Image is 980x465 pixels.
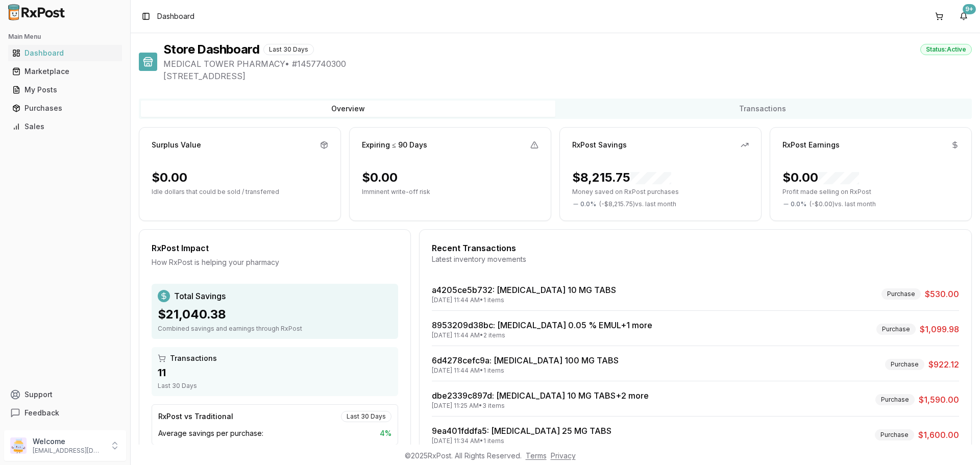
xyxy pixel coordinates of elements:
p: Idle dollars that could be sold / transferred [152,188,328,196]
div: $0.00 [362,169,398,186]
a: Sales [8,117,122,136]
a: Privacy [551,451,576,460]
nav: breadcrumb [157,11,194,21]
span: MEDICAL TOWER PHARMACY • # 1457740300 [163,58,972,70]
button: Overview [141,101,555,117]
span: 4 % [380,428,391,438]
div: [DATE] 11:34 AM • 1 items [432,437,611,445]
img: User avatar [10,437,27,454]
div: Recent Transactions [432,242,959,254]
span: $1,099.98 [920,323,959,335]
p: Profit made selling on RxPost [782,188,959,196]
div: [DATE] 11:44 AM • 2 items [432,331,652,339]
span: 0.0 % [580,200,596,208]
div: [DATE] 11:44 AM • 1 items [432,366,619,375]
span: Average savings per purchase: [158,428,263,438]
div: $0.00 [152,169,187,186]
a: Terms [526,451,547,460]
a: Marketplace [8,62,122,81]
p: Money saved on RxPost purchases [572,188,749,196]
p: [EMAIL_ADDRESS][DOMAIN_NAME] [33,447,104,455]
button: Feedback [4,404,126,422]
a: Purchases [8,99,122,117]
div: Sales [12,121,118,132]
button: Sales [4,118,126,135]
div: $21,040.38 [158,306,392,323]
span: Feedback [24,408,59,418]
div: Last 30 Days [158,382,392,390]
span: Transactions [170,353,217,363]
div: [DATE] 11:25 AM • 3 items [432,402,649,410]
span: $1,600.00 [918,429,959,441]
a: a4205ce5b732: [MEDICAL_DATA] 10 MG TABS [432,285,616,295]
button: 9+ [955,8,972,25]
span: $530.00 [925,288,959,300]
div: How RxPost is helping your pharmacy [152,257,398,267]
div: RxPost vs Traditional [158,411,233,422]
div: RxPost Earnings [782,140,840,150]
a: Dashboard [8,44,122,62]
div: $0.00 [782,169,859,186]
h1: Store Dashboard [163,41,259,58]
p: Welcome [33,436,104,447]
button: Transactions [555,101,970,117]
div: Purchase [875,394,915,405]
a: My Posts [8,81,122,99]
span: [STREET_ADDRESS] [163,70,972,82]
div: Purchases [12,103,118,113]
div: [DATE] 11:44 AM • 1 items [432,296,616,304]
div: Last 30 Days [263,44,314,55]
h2: Main Menu [8,33,122,41]
div: 11 [158,365,392,380]
span: $922.12 [928,358,959,371]
div: Latest inventory movements [432,254,959,264]
div: Last 30 Days [341,411,391,422]
div: Expiring ≤ 90 Days [362,140,427,150]
img: RxPost Logo [4,4,69,20]
div: Marketplace [12,66,118,77]
p: Imminent write-off risk [362,188,538,196]
div: RxPost Impact [152,242,398,254]
div: Purchase [876,324,916,335]
div: My Posts [12,85,118,95]
div: Dashboard [12,48,118,58]
a: 9ea401fddfa5: [MEDICAL_DATA] 25 MG TABS [432,426,611,436]
span: Total Savings [174,290,226,302]
span: Dashboard [157,11,194,21]
div: $8,215.75 [572,169,671,186]
span: ( - $8,215.75 ) vs. last month [599,200,676,208]
a: 6d4278cefc9a: [MEDICAL_DATA] 100 MG TABS [432,355,619,365]
div: 9+ [963,4,976,14]
div: Purchase [885,359,924,370]
a: dbe2339c897d: [MEDICAL_DATA] 10 MG TABS+2 more [432,390,649,401]
span: ( - $0.00 ) vs. last month [810,200,876,208]
button: Dashboard [4,45,126,61]
div: Combined savings and earnings through RxPost [158,325,392,333]
div: Purchase [881,288,921,300]
div: Status: Active [920,44,972,55]
button: Purchases [4,100,126,116]
button: Marketplace [4,63,126,80]
button: Support [4,385,126,404]
a: 8953209d38bc: [MEDICAL_DATA] 0.05 % EMUL+1 more [432,320,652,330]
div: Surplus Value [152,140,201,150]
span: 0.0 % [791,200,806,208]
div: RxPost Savings [572,140,627,150]
button: My Posts [4,82,126,98]
span: $1,590.00 [919,394,959,406]
div: Purchase [875,429,914,440]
